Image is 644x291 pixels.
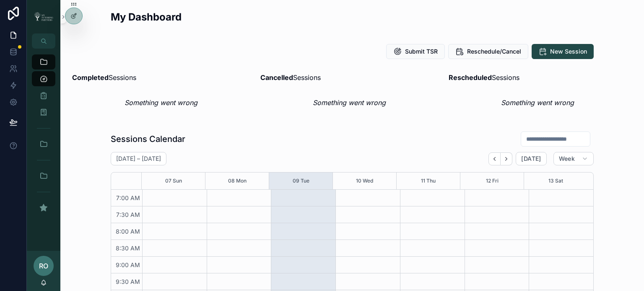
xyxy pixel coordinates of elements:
span: Sessions [260,72,321,82]
button: [DATE] [516,152,546,165]
button: 09 Tue [293,173,309,189]
span: 7:00 AM [114,194,142,201]
span: 9:30 AM [114,278,142,285]
span: [DATE] [521,155,541,162]
em: Something went wrong [313,98,386,108]
h2: [DATE] – [DATE] [116,155,161,163]
button: 11 Thu [421,173,436,189]
img: App logo [32,11,55,22]
button: Next [501,152,512,165]
button: 13 Sat [548,173,563,189]
span: Reschedule/Cancel [467,47,521,56]
h2: My Dashboard [111,10,182,24]
button: Back [488,152,501,165]
em: Something went wrong [125,98,197,108]
span: 7:30 AM [114,211,142,218]
button: Submit TSR [386,44,445,59]
button: 07 Sun [165,173,182,189]
strong: Cancelled [260,73,293,82]
div: scrollable content [27,49,60,226]
h1: Sessions Calendar [111,133,185,145]
button: New Session [532,44,594,59]
strong: Completed [72,73,109,82]
span: Submit TSR [405,47,438,56]
em: Something went wrong [501,98,574,108]
span: Week [559,155,575,162]
span: Sessions [449,72,519,82]
strong: Rescheduled [449,73,492,82]
button: Reschedule/Cancel [448,44,528,59]
button: Week [553,152,594,165]
button: 10 Wed [356,173,373,189]
span: RO [39,261,48,271]
span: 9:00 AM [114,261,142,268]
button: 08 Mon [228,173,247,189]
span: 8:00 AM [114,228,142,235]
span: Sessions [72,72,136,82]
span: 8:30 AM [114,245,142,252]
span: New Session [550,47,587,56]
button: 12 Fri [486,173,499,189]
